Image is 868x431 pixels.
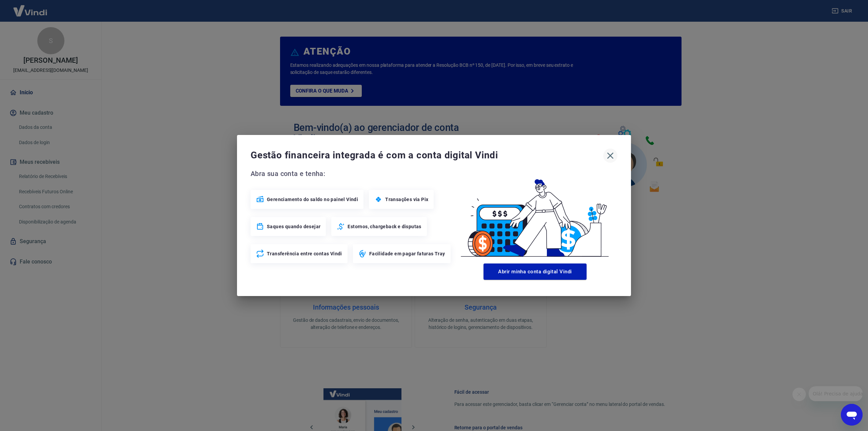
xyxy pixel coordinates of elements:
[267,223,320,230] span: Saques quando desejar
[453,168,617,261] img: Good Billing
[348,223,421,230] span: Estornos, chargeback e disputas
[267,196,358,203] span: Gerenciamento do saldo no painel Vindi
[841,404,863,426] iframe: Schaltfläche zum Öffnen des Messaging-Fensters
[4,5,57,10] span: Olá! Precisa de ajuda?
[251,168,453,179] span: Abra sua conta e tenha:
[251,149,603,162] span: Gestão financeira integrada é com a conta digital Vindi
[385,196,428,203] span: Transações via Pix
[792,388,806,401] iframe: Nachricht schließen
[267,250,342,257] span: Transferência entre contas Vindi
[809,386,863,401] iframe: Nachricht vom Unternehmen
[484,263,587,280] button: Abrir minha conta digital Vindi
[369,250,445,257] span: Facilidade em pagar faturas Tray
